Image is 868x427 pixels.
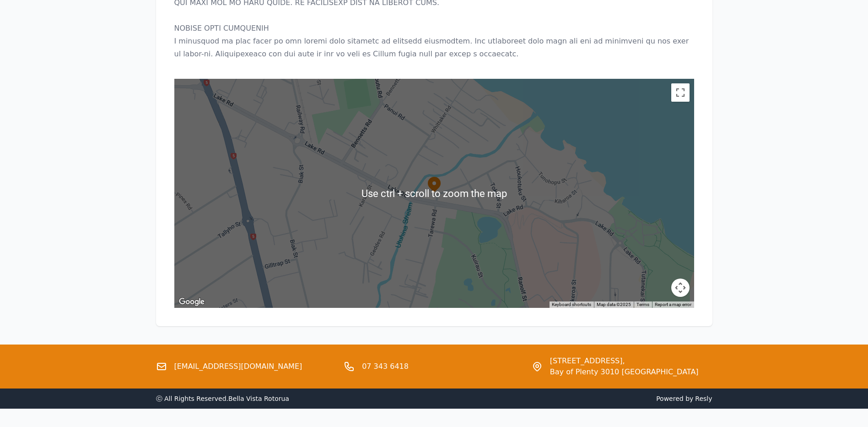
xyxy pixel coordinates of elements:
button: Keyboard shortcuts [552,301,591,308]
span: Powered by [438,394,712,403]
span: ⓒ All Rights Reserved. Bella Vista Rotorua [156,395,289,402]
a: 07 343 6418 [362,361,409,372]
button: Toggle fullscreen view [671,83,690,102]
img: Google [177,296,207,308]
span: [STREET_ADDRESS], [550,356,699,367]
a: [EMAIL_ADDRESS][DOMAIN_NAME] [174,361,302,372]
a: Resly [695,395,712,402]
button: Map camera controls [671,279,690,297]
span: Bay of Plenty 3010 [GEOGRAPHIC_DATA] [550,367,699,378]
span: Map data ©2025 [597,302,631,307]
a: Report a map error [655,302,691,307]
a: Terms (opens in new tab) [636,302,649,307]
a: Click to see this area on Google Maps [177,296,207,308]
